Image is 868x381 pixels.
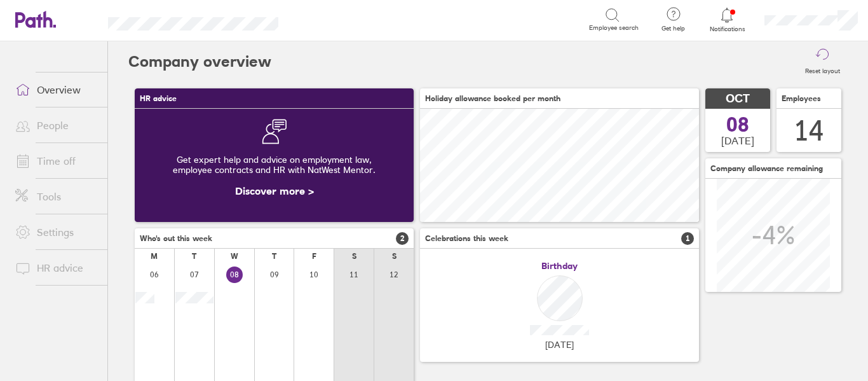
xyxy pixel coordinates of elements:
[192,252,196,261] div: T
[235,184,314,197] a: Discover more >
[797,41,848,82] button: Reset layout
[5,77,107,102] a: Overview
[312,252,316,261] div: F
[5,148,107,174] a: Time off
[707,25,748,33] span: Notifications
[5,184,107,209] a: Tools
[231,252,238,261] div: W
[653,25,694,32] span: Get help
[140,234,212,243] span: Who's out this week
[396,232,409,245] span: 2
[589,24,639,32] span: Employee search
[541,261,578,271] span: Birthday
[5,113,107,138] a: People
[140,94,177,103] span: HR advice
[145,144,403,185] div: Get expert help and advice on employment law, employee contracts and HR with NatWest Mentor.
[721,135,754,146] span: [DATE]
[726,92,750,106] span: OCT
[797,64,848,75] label: Reset layout
[726,114,749,135] span: 08
[782,94,821,103] span: Employees
[794,114,824,147] div: 14
[392,252,397,261] div: S
[128,41,271,82] h2: Company overview
[425,94,560,103] span: Holiday allowance booked per month
[5,219,107,245] a: Settings
[313,13,345,25] div: Search
[707,6,748,33] a: Notifications
[545,340,574,350] span: [DATE]
[151,252,158,261] div: M
[681,232,694,245] span: 1
[352,252,356,261] div: S
[5,255,107,281] a: HR advice
[272,252,276,261] div: T
[425,234,508,243] span: Celebrations this week
[710,164,823,173] span: Company allowance remaining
